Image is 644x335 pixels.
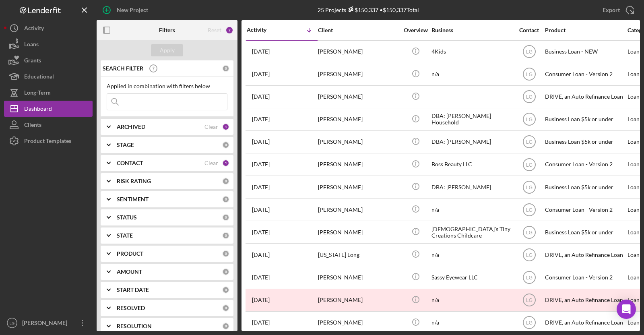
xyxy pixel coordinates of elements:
[526,94,532,100] text: LG
[318,64,398,85] div: [PERSON_NAME]
[431,109,512,130] div: DBA: [PERSON_NAME] Household
[159,27,175,33] b: Filters
[117,124,145,130] b: ARCHIVED
[252,161,270,167] time: 2025-10-08 21:49
[431,221,512,243] div: [DEMOGRAPHIC_DATA]'s Tiny Creations Childcare
[545,312,625,333] div: DRIVE, an Auto Refinance Loan
[117,287,149,293] b: START DATE
[117,232,133,239] b: STATE
[117,323,152,329] b: RESOLUTION
[431,267,512,288] div: Sassy Eyewear LLC
[4,133,93,149] button: Product Templates
[545,86,625,108] div: DRIVE, an Auto Refinance Loan
[117,250,143,257] b: PRODUCT
[318,221,398,243] div: [PERSON_NAME]
[526,275,532,281] text: LG
[222,65,229,72] div: 0
[318,41,398,62] div: [PERSON_NAME]
[204,124,218,130] div: Clear
[431,41,512,62] div: 4Kids
[545,221,625,243] div: Business Loan $5k or under
[318,176,398,198] div: [PERSON_NAME]
[252,297,270,303] time: 2025-10-01 17:38
[151,44,183,56] button: Apply
[117,178,151,184] b: RISK RATING
[400,27,431,33] div: Overview
[222,250,229,257] div: 0
[318,290,398,311] div: [PERSON_NAME]
[431,176,512,198] div: DBA: [PERSON_NAME]
[252,93,270,100] time: 2025-10-10 11:50
[117,160,143,166] b: CONTACT
[222,196,229,203] div: 0
[526,184,532,190] text: LG
[24,117,41,135] div: Clients
[252,184,270,190] time: 2025-10-08 19:33
[318,6,419,13] div: 25 Projects • $150,337 Total
[222,286,229,294] div: 0
[24,52,41,70] div: Grants
[117,305,145,311] b: RESOLVED
[4,85,93,101] a: Long-Term
[526,162,532,167] text: LG
[20,315,72,333] div: [PERSON_NAME]
[346,6,378,13] div: $150,337
[318,312,398,333] div: [PERSON_NAME]
[617,300,636,319] div: Open Intercom Messenger
[318,199,398,220] div: [PERSON_NAME]
[545,154,625,175] div: Consumer Loan - Version 2
[4,101,93,117] button: Dashboard
[222,141,229,149] div: 0
[318,86,398,108] div: [PERSON_NAME]
[222,323,229,330] div: 0
[107,83,227,89] div: Applied in combination with filters below
[318,267,398,288] div: [PERSON_NAME]
[431,27,512,33] div: Business
[545,64,625,85] div: Consumer Loan - Version 2
[252,71,270,77] time: 2025-10-10 17:41
[252,139,270,145] time: 2025-10-09 15:01
[222,232,229,239] div: 0
[24,101,52,119] div: Dashboard
[526,320,532,326] text: LG
[431,64,512,85] div: n/a
[4,52,93,68] button: Grants
[252,48,270,55] time: 2025-10-10 20:24
[252,229,270,236] time: 2025-10-07 00:27
[117,2,148,18] div: New Project
[431,131,512,153] div: DBA: [PERSON_NAME]
[252,116,270,122] time: 2025-10-09 15:27
[4,20,93,36] button: Activity
[222,178,229,185] div: 0
[4,117,93,133] button: Clients
[545,267,625,288] div: Consumer Loan - Version 2
[252,252,270,258] time: 2025-10-03 16:14
[4,315,93,331] button: LG[PERSON_NAME]
[545,109,625,130] div: Business Loan $5k or under
[545,131,625,153] div: Business Loan $5k or under
[4,36,93,52] a: Loans
[318,27,398,33] div: Client
[117,269,142,275] b: AMOUNT
[431,312,512,333] div: n/a
[545,199,625,220] div: Consumer Loan - Version 2
[24,85,51,103] div: Long-Term
[4,68,93,85] button: Educational
[117,142,134,148] b: STAGE
[222,304,229,312] div: 0
[318,131,398,153] div: [PERSON_NAME]
[225,26,233,34] div: 2
[526,230,532,235] text: LG
[10,321,15,325] text: LG
[252,319,270,326] time: 2025-10-01 14:57
[222,214,229,221] div: 0
[24,68,54,87] div: Educational
[545,27,625,33] div: Product
[24,20,44,38] div: Activity
[431,199,512,220] div: n/a
[545,41,625,62] div: Business Loan - NEW
[545,176,625,198] div: Business Loan $5k or under
[526,72,532,77] text: LG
